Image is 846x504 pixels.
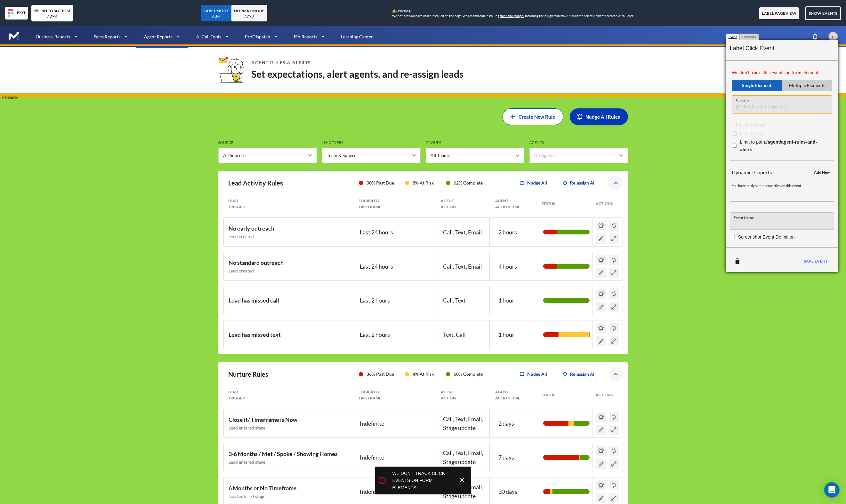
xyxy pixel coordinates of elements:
div: Call, Text, Email, Stage update [438,409,490,437]
button: Re-assign All [555,178,604,188]
div: Indefinite [355,409,434,437]
div: 54% Past Due; 12% At Risk; 34% Complete [543,421,590,426]
div: 36 % Past Due [358,369,399,379]
div: Open Intercom Messenger [824,482,840,498]
span: Nudge [596,446,606,456]
div: Last 2 hours [355,320,434,349]
p: 3-6 Months / Met / Spoke / Showing Homes [229,449,346,459]
span: Re-Assign [609,480,619,490]
div: Call, Text, Email, Stage update [438,443,490,472]
div: Last 2 hours [355,286,434,315]
div: Lead Activity Rules30% Past Due8% At Risk62% CompleteNudge AllRe-assign All [218,171,628,195]
button: ISA Reports [286,26,333,47]
div: Nurture Rules36% Past Due4% At Risk60% CompleteNudge AllRe-assign All [218,362,628,386]
p: Close it/ Timeframe is Now [229,415,346,424]
span: ELIGIBILITY TIMEFRAME [359,389,428,401]
span: LEAD TRIGGER [229,389,346,401]
div: 8 % At Risk [404,178,440,188]
div: Call, Text [438,286,490,315]
span: Leads in "Active Client", "Active listing", "Listing agreement", "Submitting offers", "Under cont... [229,409,346,437]
button: open account menu [824,28,842,45]
span: AGENT ACTION TIME [495,198,529,210]
button: Re-assign All [555,369,604,379]
button: Sales Reports [86,26,136,47]
div: 33% Past Due; 66% At Risk; 1% Complete [543,332,590,337]
div: 15% Past Due; 5% At Risk; 80% Complete [543,489,590,494]
button: Create New Rule [503,108,563,125]
span: Re-Assign [609,412,619,422]
span: We don't track click events on form elements [392,470,450,491]
div: 2 days [493,409,537,437]
button: Nudge All [512,369,555,379]
div: All Sources [218,148,317,163]
p: Lead created [229,233,346,240]
span: Re-Assign [609,446,619,456]
div: 30 % Past Due [358,178,399,188]
span: Leads created in last 24 hours with no call, text or email outreach within 2 hours [229,218,346,246]
span: See Details [609,425,619,435]
div: Call, Text, Email [438,252,490,280]
div: 30% Past Due; 70% Complete [543,264,590,269]
span: STATUS [542,201,583,207]
span: AGENT ACTION [441,198,482,210]
label: SOURCE [218,140,317,147]
span: Leads created in last 24 hours with no call, text or email outreach within 4 hours [229,252,346,280]
div: 62 % Complete [445,178,486,188]
span: Nudge [596,220,606,231]
div: 1 hour [493,286,537,315]
p: Lead entered stage [229,459,346,466]
p: Lead has missed call [229,296,346,305]
button: ProDispatch [237,26,286,47]
p: Lead entered stage [229,424,346,431]
span: Re-Assign [609,323,619,333]
div: 4 % At Risk [404,369,440,379]
span: Leads texted us in the last 2 hours and no text or call back within 1 hour [229,320,346,349]
label: LEAD TYPES [322,140,421,147]
button: Business Reports [28,26,86,47]
span: ACTIONS [596,392,618,398]
div: 1 hour [493,320,537,349]
p: 6 Months or No Timeframe [229,484,346,493]
div: Last 24 hours [355,218,434,246]
span: Leads in "A - Hot 1-3 Months", "B - Warm 3-6 Months", "Met with customer", "Showing homes", "Spok... [229,443,346,472]
span: See Details [609,459,619,469]
div: All Teams [426,148,524,163]
span: Re-Assign [609,220,619,231]
input: All Agents [533,149,560,161]
p: Lead created [229,267,346,274]
span: ACTIONS [596,201,618,207]
span: See Details [609,493,619,503]
p: Lead has missed text [229,330,346,339]
div: 78% Past Due; 1% At Risk; 21% Complete [543,455,590,460]
label: GROUPS [426,140,524,147]
span: Nudge [596,289,606,299]
span: ELIGIBILITY TIMEFRAME [359,198,428,210]
div: Text, Call [438,320,490,349]
h1: Agent Rules & Alerts [252,59,464,66]
span: STATUS [542,392,583,398]
div: 2 hours [493,218,537,246]
button: AI Call Tools [188,26,237,47]
div: Call, Text, Email [438,218,490,246]
button: Nudge All Rules [570,108,628,125]
div: 7 days [493,443,537,472]
span: AGENT ACTION [441,389,482,401]
div: 60 % Complete [445,369,486,379]
span: Nudge [596,255,606,265]
span: Nudge [596,480,606,490]
span: See Details [609,302,619,312]
div: Last 24 hours [355,252,434,280]
span: Leads with missed calls in the last 2 hours and no call or text back within 1 hour [229,286,346,315]
button: Agent Reports [136,26,188,47]
p: No standard outreach [229,258,346,267]
p: No early outreach [229,224,346,233]
span: LEAD TRIGGER [229,198,346,210]
h3: Lead Activity Rules [229,178,283,188]
div: Indefinite [355,443,434,472]
button: Nudge All [512,178,555,188]
a: Learning Center [333,26,381,47]
span: See Details [609,233,619,244]
span: See Details [609,268,619,278]
div: c [828,31,838,42]
div: 30% Past Due; 70% Complete [543,230,590,234]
